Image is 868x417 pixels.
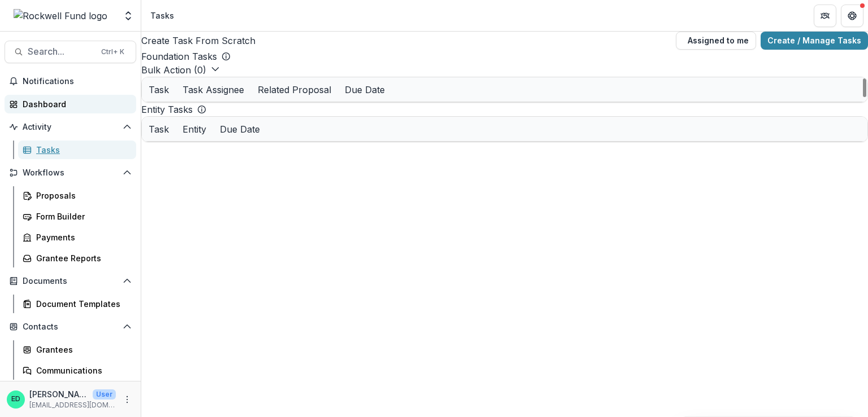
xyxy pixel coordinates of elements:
a: Payments [18,228,136,247]
div: Related Proposal [251,77,338,102]
div: Due Date [338,77,392,102]
div: Task [142,122,176,136]
div: Task [142,77,176,102]
div: Due Date [338,83,392,96]
a: Create Task From Scratch [141,34,255,47]
button: Open Contacts [5,318,136,336]
div: Task [142,117,176,141]
div: Task Assignee [176,77,251,102]
div: Document Templates [36,298,127,310]
a: Tasks [18,141,136,159]
div: Entity [176,122,213,136]
button: Open Workflows [5,164,136,182]
button: Assigned to me [676,32,756,50]
button: More [120,393,134,406]
button: Bulk Action (0) [141,63,220,77]
a: Grantees [18,340,136,359]
button: Get Help [841,5,863,27]
span: Search... [28,46,94,57]
a: Dashboard [5,95,136,113]
span: Documents [23,276,118,286]
div: Tasks [150,10,174,21]
div: Grantee Reports [36,252,127,264]
a: Form Builder [18,207,136,226]
a: Proposals [18,186,136,205]
div: Dashboard [23,98,127,110]
img: Rockwell Fund logo [14,9,107,23]
div: Task [142,83,176,96]
div: Due Date [213,117,267,141]
span: Workflows [23,168,118,178]
div: Proposals [36,190,127,201]
div: Grantees [36,344,127,355]
button: Open Activity [5,118,136,136]
span: Activity [23,122,118,132]
div: Form Builder [36,210,127,222]
div: Entity [176,117,213,141]
a: Document Templates [18,295,136,313]
div: Due Date [213,122,267,136]
button: Notifications [5,72,136,90]
button: Open entity switcher [120,5,136,27]
p: [EMAIL_ADDRESS][DOMAIN_NAME] [29,400,116,410]
span: Contacts [23,322,118,332]
div: Tasks [36,144,127,156]
span: Bulk Action ( 0 ) [141,64,206,76]
div: Estevan D. Delgado [11,396,20,403]
nav: breadcrumb [146,7,179,24]
span: Notifications [23,77,132,86]
p: User [93,389,116,400]
button: Search... [5,41,136,63]
button: Partners [814,5,836,27]
div: Payments [36,231,127,243]
p: [PERSON_NAME] [29,388,88,400]
p: Entity Tasks [141,103,193,116]
div: Task Assignee [176,83,251,96]
a: Grantee Reports [18,249,136,267]
div: Communications [36,365,127,376]
a: Create / Manage Tasks [761,32,868,50]
div: Ctrl + K [99,46,127,58]
div: Related Proposal [251,83,338,96]
a: Communications [18,361,136,380]
p: Foundation Tasks [141,50,217,63]
button: Open Documents [5,272,136,290]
